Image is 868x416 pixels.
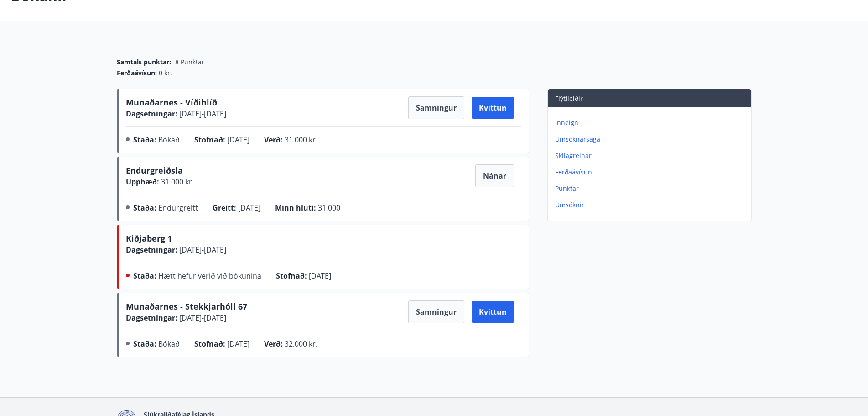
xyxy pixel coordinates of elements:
span: Munaðarnes - Stekkjarhóll 67 [126,301,247,312]
span: Staða : [133,339,156,349]
span: Dagsetningar : [126,313,177,323]
span: Endurgreitt [158,203,198,213]
span: 31.000 kr. [159,177,194,187]
span: 31.000 [318,203,340,213]
button: Samningur [408,300,464,323]
span: [DATE] [238,203,260,213]
span: Staða : [133,271,156,281]
span: Dagsetningar : [126,245,177,255]
span: 31.000 kr. [285,135,317,145]
button: Samningur [408,96,464,119]
span: Verð : [264,339,283,349]
span: Stofnað : [194,135,225,145]
span: Flýtileiðir [555,94,583,103]
button: Nánar [475,164,514,187]
span: Stofnað : [194,339,225,349]
span: Ferðaávísun : [117,68,157,78]
span: Verð : [264,135,283,145]
p: Skilagreinar [555,151,748,160]
span: Staða : [133,135,156,145]
span: Minn hluti : [275,203,316,213]
span: [DATE] - [DATE] [177,313,226,323]
span: Greitt : [213,203,236,213]
span: [DATE] [309,271,331,281]
span: -8 Punktar [173,58,204,67]
span: Bókað [158,339,180,349]
button: Kvittun [472,301,514,323]
p: Inneign [555,118,748,127]
p: Punktar [555,184,748,193]
span: Dagsetningar : [126,109,177,119]
p: Ferðaávísun [555,168,748,177]
span: Kiðjaberg 1 [126,233,172,244]
p: Umsóknir [555,200,748,210]
span: 0 kr. [159,68,172,78]
button: Kvittun [472,97,514,119]
span: [DATE] - [DATE] [177,245,226,255]
span: [DATE] [227,339,249,349]
span: Endurgreiðsla [126,165,183,179]
span: Munaðarnes - Víðihlíð [126,97,217,108]
p: Umsóknarsaga [555,135,748,144]
span: Bókað [158,135,180,145]
span: [DATE] - [DATE] [177,109,226,119]
span: Samtals punktar : [117,58,171,67]
span: Stofnað : [276,271,307,281]
span: 32.000 kr. [285,339,317,349]
span: Staða : [133,203,156,213]
span: [DATE] [227,135,249,145]
span: Upphæð : [126,177,159,187]
span: Hætt hefur verið við bókunina [158,271,261,281]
